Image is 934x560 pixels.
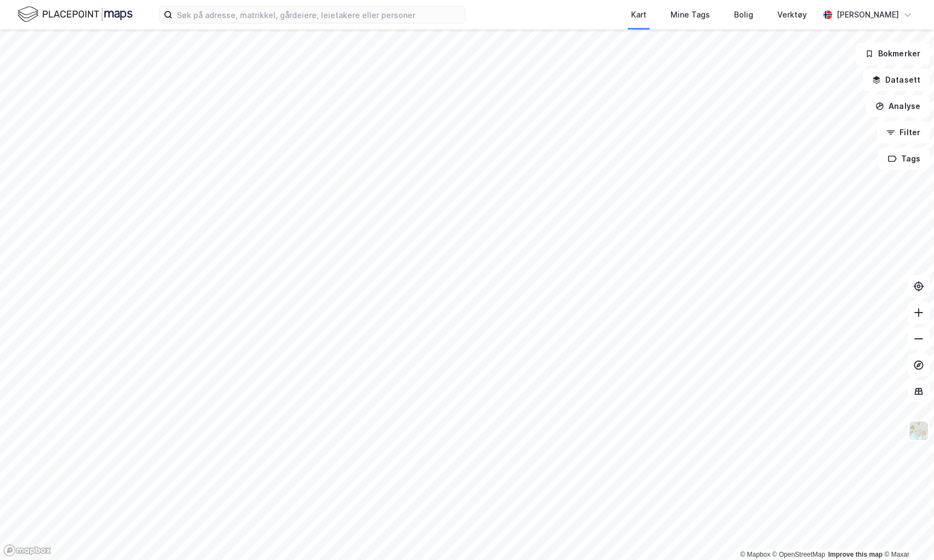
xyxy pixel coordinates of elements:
div: Bolig [734,8,753,21]
div: Kontrollprogram for chat [879,507,934,560]
div: Kart [631,8,646,21]
button: Tags [879,148,930,170]
a: Mapbox homepage [3,544,51,557]
div: Mine Tags [671,8,710,21]
a: Improve this map [828,551,883,558]
div: Verktøy [777,8,807,21]
button: Filter [877,122,930,143]
input: Søk på adresse, matrikkel, gårdeiere, leietakere eller personer [173,7,465,23]
img: Z [908,420,929,441]
div: [PERSON_NAME] [836,8,899,21]
img: logo.f888ab2527a4732fd821a326f86c7f29.svg [18,5,133,24]
button: Datasett [863,69,930,91]
a: Mapbox [740,551,770,558]
button: Bokmerker [856,43,930,65]
a: OpenStreetMap [772,551,826,558]
iframe: Chat Widget [879,507,934,560]
button: Analyse [866,95,930,117]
